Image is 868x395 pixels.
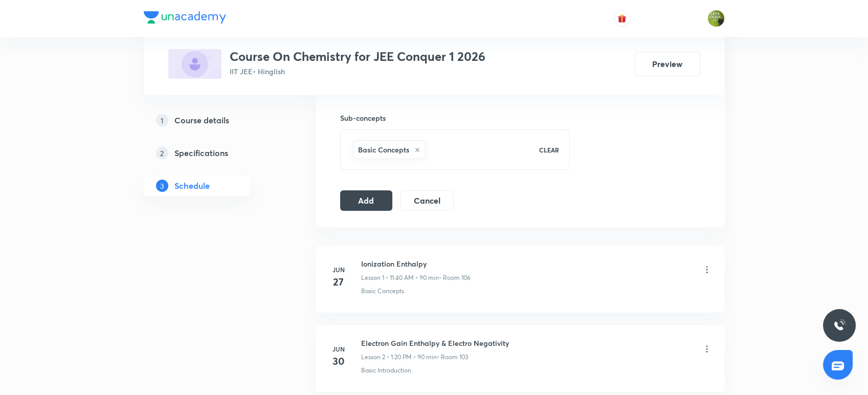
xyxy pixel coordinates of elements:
h6: Jun [328,344,349,354]
h4: 27 [328,274,349,290]
img: avatar [617,14,627,23]
p: CLEAR [539,145,559,155]
h5: Course details [174,114,229,126]
img: Company Logo [144,11,226,24]
h5: Specifications [174,147,228,159]
h6: Ionization Enthalpy [361,258,471,269]
img: ttu [833,319,845,332]
p: Basic Concepts [361,287,404,296]
button: Preview [635,52,700,76]
button: Add [340,190,393,211]
h6: Electron Gain Enthalpy & Electro Negativity [361,338,509,348]
h6: Jun [328,265,349,274]
a: 1Course details [144,110,283,130]
p: 1 [156,114,168,126]
p: • Room 106 [439,273,471,282]
h3: Course On Chemistry for JEE Conquer 1 2026 [230,49,485,64]
p: 2 [156,147,168,159]
p: IIT JEE • Hinglish [230,66,485,77]
img: 0984D800-A679-4309-9D52-F15439B126FF_plus.png [168,49,221,79]
p: Lesson 2 • 1:20 PM • 90 min [361,353,437,362]
button: avatar [614,10,630,27]
p: 3 [156,180,168,192]
img: Gaurav Uppal [707,10,725,27]
a: Company Logo [144,11,226,26]
a: 2Specifications [144,143,283,163]
button: Cancel [400,190,453,211]
h6: Basic Concepts [358,144,409,155]
h4: 30 [328,354,349,369]
p: Basic Introduction [361,366,411,375]
p: Lesson 1 • 11:40 AM • 90 min [361,273,439,282]
p: • Room 103 [437,353,468,362]
h5: Schedule [174,180,210,192]
h6: Sub-concepts [340,113,570,123]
